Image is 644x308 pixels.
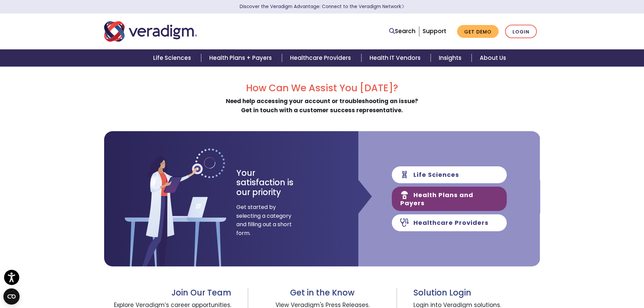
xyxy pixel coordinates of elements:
h3: Get in the Know [265,288,380,298]
h3: Your satisfaction is our priority [236,168,306,197]
button: Open CMP widget [3,288,20,305]
a: Get Demo [457,25,499,38]
a: Health IT Vendors [361,49,431,67]
h2: How Can We Assist You [DATE]? [104,82,540,94]
a: Search [389,27,415,36]
a: Life Sciences [145,49,201,67]
a: Healthcare Providers [282,49,361,67]
a: Insights [431,49,472,67]
iframe: Drift Chat Widget [514,259,636,300]
a: Support [423,27,446,35]
span: Get started by selecting a category and filling out a short form. [236,203,292,237]
a: Health Plans + Payers [201,49,282,67]
strong: Need help accessing your account or troubleshooting an issue? Get in touch with a customer succes... [226,97,418,114]
h3: Solution Login [413,288,540,298]
a: Discover the Veradigm Advantage: Connect to the Veradigm NetworkLearn More [240,3,404,10]
span: Learn More [401,3,404,10]
img: Veradigm logo [104,20,197,43]
h3: Join Our Team [104,288,232,298]
a: Login [505,25,537,39]
a: About Us [472,49,514,67]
